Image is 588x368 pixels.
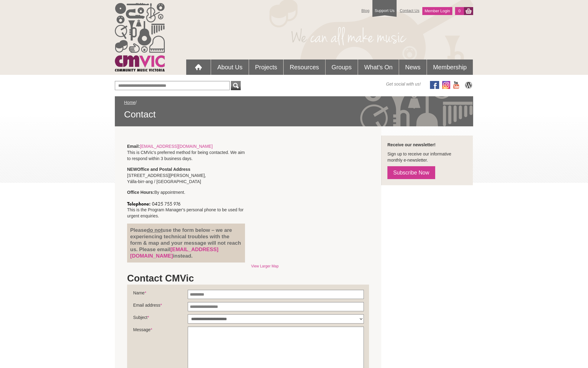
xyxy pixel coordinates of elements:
p: This is CMVic's preferred method for being contacted. We aim to respond within 3 business days. [127,143,245,162]
img: cmvic_logo.png [115,3,165,71]
img: icon-instagram.png [442,81,450,89]
p: By appointment. [127,189,245,195]
p: [STREET_ADDRESS][PERSON_NAME], Yálla-birr-ang / [GEOGRAPHIC_DATA] [127,166,245,185]
a: Membership [427,59,473,75]
a: Groups [326,59,358,75]
a: Home [124,100,135,105]
p: This is the Program Manager's personal phone to be used for urgent enquiries. [127,200,245,219]
span: Get social with us! [386,81,421,87]
a: View Larger Map [251,264,279,268]
a: Subscribe Now [387,166,435,179]
a: 0 [455,7,464,15]
label: Subject [133,314,188,324]
h1: Contact CMVic [127,272,369,285]
u: do not [147,227,163,233]
a: [EMAIL_ADDRESS][DOMAIN_NAME] [140,144,213,149]
a: Blog [358,5,372,16]
a: Member Login [422,7,452,15]
div: / [124,99,464,120]
a: Contact Us [397,5,422,16]
strong: Receive our newsletter! [387,142,435,147]
strong: Office Hours: [127,190,154,195]
strong: Email: [127,144,140,149]
a: About Us [211,59,248,75]
strong: NEW Office and Postal Address [127,167,190,172]
span: Contact [124,109,464,120]
label: Message [133,327,188,336]
h4: Please use the form below – we are experiencing technical troubles with the form & map and your m... [130,227,242,259]
label: Email address [133,302,188,311]
a: Resources [284,59,325,75]
a: Projects [249,59,283,75]
label: Name [133,290,188,299]
p: Sign up to receive our informative monthly e-newsletter. [387,151,467,163]
a: News [399,59,427,75]
img: CMVic Blog [464,81,473,89]
a: [EMAIL_ADDRESS][DOMAIN_NAME] [130,247,218,259]
a: What's On [358,59,399,75]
